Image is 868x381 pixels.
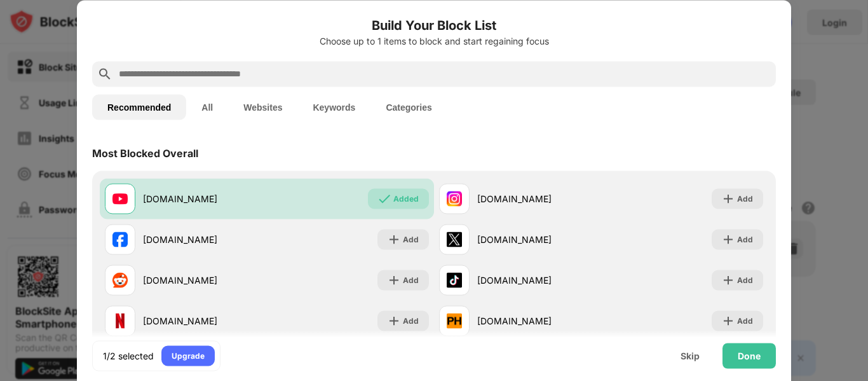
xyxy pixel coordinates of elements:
img: favicons [447,272,462,287]
div: [DOMAIN_NAME] [143,192,267,205]
div: Add [403,314,419,327]
img: favicons [447,191,462,206]
div: Skip [681,350,700,361]
div: Add [403,274,419,286]
div: Choose up to 1 items to block and start regaining focus [92,36,776,46]
div: [DOMAIN_NAME] [477,233,601,246]
img: favicons [112,191,128,206]
div: [DOMAIN_NAME] [477,314,601,328]
div: [DOMAIN_NAME] [143,233,267,246]
div: Add [737,192,753,205]
div: Add [737,233,753,246]
div: Added [393,192,419,205]
div: Add [403,233,419,246]
button: All [186,94,228,120]
div: Add [737,314,753,327]
button: Recommended [92,94,186,120]
button: Categories [370,94,447,120]
div: [DOMAIN_NAME] [143,274,267,287]
h6: Build Your Block List [92,15,776,34]
div: Most Blocked Overall [92,146,198,159]
div: Upgrade [172,349,205,362]
button: Keywords [297,94,370,120]
img: favicons [112,313,128,328]
div: [DOMAIN_NAME] [143,314,267,328]
img: favicons [447,232,462,247]
img: favicons [112,272,128,287]
div: [DOMAIN_NAME] [477,274,601,287]
img: favicons [447,313,462,328]
img: favicons [112,232,128,247]
div: 1/2 selected [103,349,154,362]
div: Add [737,274,753,286]
img: search.svg [97,66,112,81]
button: Websites [228,94,297,120]
div: [DOMAIN_NAME] [477,192,601,205]
div: Done [738,350,761,361]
